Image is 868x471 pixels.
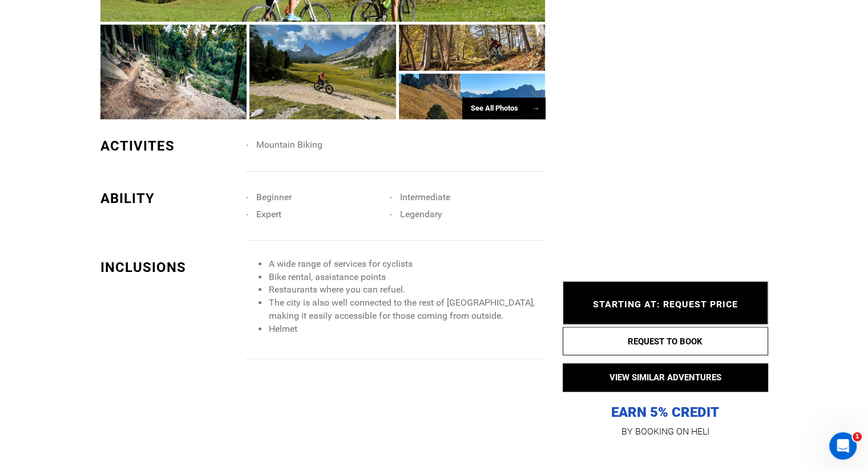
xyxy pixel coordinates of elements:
iframe: Intercom live chat [829,432,857,460]
span: Legendary [399,209,442,220]
span: STARTING AT: REQUEST PRICE [593,299,738,310]
li: Helmet [268,323,545,336]
span: Expert [256,209,281,220]
span: 1 [853,432,862,441]
p: EARN 5% CREDIT [563,290,768,421]
div: See All Photos [462,98,546,120]
button: REQUEST TO BOOK [563,327,768,355]
li: Restaurants where you can refuel. [268,283,545,297]
div: ACTIVITES [100,136,237,156]
li: Bike rental, assistance points [268,271,545,284]
span: Mountain Biking [256,139,322,150]
span: Intermediate [399,192,450,202]
li: A wide range of services for cyclists [268,258,545,271]
button: VIEW SIMILAR ADVENTURES [563,363,768,392]
span: Beginner [256,192,291,202]
div: ABILITY [100,189,237,208]
li: The city is also well connected to the rest of [GEOGRAPHIC_DATA], making it easily accessible for... [268,297,545,323]
div: INCLUSIONS [100,258,237,277]
span: → [532,104,540,112]
p: BY BOOKING ON HELI [563,424,768,440]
